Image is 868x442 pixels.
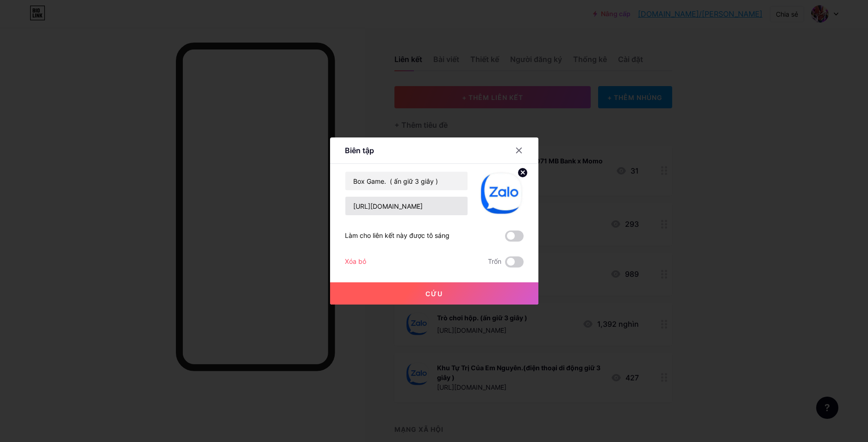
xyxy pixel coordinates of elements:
[345,257,366,265] font: Xóa bỏ
[330,282,538,305] button: Cứu
[488,257,501,265] font: Trốn
[345,231,450,239] font: Làm cho liên kết này được tô sáng
[479,171,524,216] img: liên kết_hình thu nhỏ
[425,290,443,298] font: Cứu
[345,146,374,155] font: Biên tập
[345,172,468,190] input: Tiêu đề
[345,197,468,215] input: URL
